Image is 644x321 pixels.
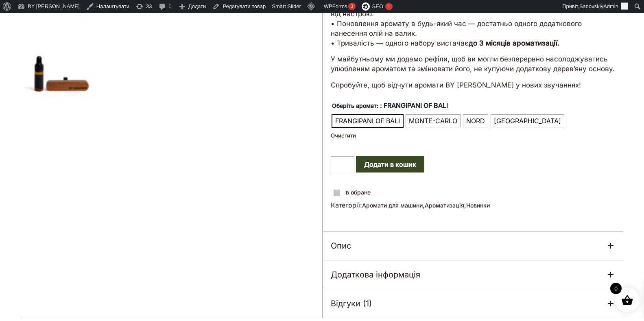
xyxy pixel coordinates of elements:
[348,3,356,10] div: 3
[331,240,351,252] h5: Опис
[333,114,402,127] span: FRANGIPANI OF BALI
[346,188,371,197] span: в обране
[425,202,464,209] a: Ароматизація
[491,115,564,127] li: MONACO
[372,3,383,9] span: SEO
[356,156,424,173] button: Додати в кошик
[463,115,488,127] li: NORD
[380,99,448,112] span: : FRANGIPANI OF BALI
[385,3,393,10] div: !
[407,114,459,127] span: MONTE-CARLO
[331,55,616,74] p: У майбутньому ми додамо рефіли, щоб ви могли безперервно насолоджуватись улюбленим ароматом та зм...
[331,81,616,90] p: Спробуйте, щоб відчути аромати BY [PERSON_NAME] у нових звучаннях!
[332,115,403,127] li: FRANGIPANI OF BALI
[469,39,559,47] strong: до 3 місяців ароматизації.
[331,269,420,281] h5: Додаткова інформація
[362,202,423,209] a: Аромати для машини
[610,283,622,294] span: 0
[331,132,356,139] a: Очистити
[464,114,487,127] span: NORD
[331,297,372,310] h5: Відгуки (1)
[579,3,618,9] span: SadovskiyAdmin
[334,190,340,196] img: gif;base64,R0lGODdhAQABAPAAAMPDwwAAACwAAAAAAQABAAACAkQBADs=
[331,156,354,173] input: Кількість товару
[331,113,564,129] ul: Оберіть аромат:
[466,202,490,209] a: Новинки
[332,99,378,112] label: Оберіть аромат:
[331,200,616,210] span: Категорії: , ,
[331,188,373,197] a: в обране
[492,114,563,127] span: [GEOGRAPHIC_DATA]
[406,115,460,127] li: MONTE-CARLO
